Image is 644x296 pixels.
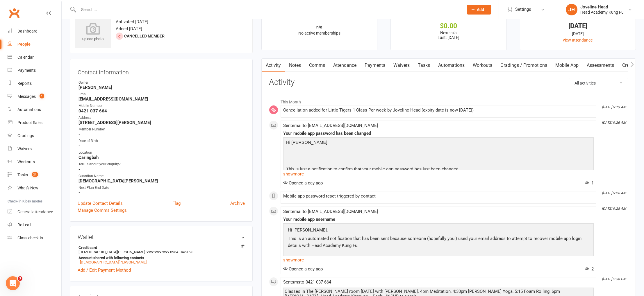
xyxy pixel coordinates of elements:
[285,59,305,72] a: Notes
[172,200,181,207] a: Flag
[124,34,165,38] span: Cancelled member
[361,59,389,72] a: Payments
[8,168,61,182] a: Tasks 21
[180,250,193,254] span: 04/2028
[283,256,594,264] a: show more
[17,186,38,190] div: What's New
[78,234,245,240] h3: Wallet
[8,64,61,77] a: Payments
[329,59,361,72] a: Attendance
[515,3,531,16] span: Settings
[18,276,22,281] span: 3
[80,260,147,264] a: [DEMOGRAPHIC_DATA][PERSON_NAME]
[17,68,36,73] div: Payments
[79,80,245,85] div: Owner
[79,256,242,260] strong: Account shared with following contacts
[283,266,323,272] span: Opened a day ago
[79,245,242,250] strong: Credit card
[585,266,594,272] span: 2
[389,59,414,72] a: Waivers
[17,94,36,99] div: Messages
[525,31,630,37] div: [DATE]
[79,167,245,172] strong: -
[305,59,329,72] a: Comms
[79,178,245,184] strong: [DEMOGRAPHIC_DATA][PERSON_NAME]
[285,166,592,174] p: This is just a notification to confirm that your mobile app password has just been changed.
[580,4,624,10] div: Joveline Head
[469,59,496,72] a: Workouts
[17,42,31,46] div: People
[602,191,626,195] i: [DATE] 9:26 AM
[79,127,245,132] div: Member Number
[17,133,34,138] div: Gradings
[467,5,491,15] button: Add
[298,31,340,35] span: No active memberships
[283,217,594,222] div: Your mobile app username
[286,227,591,235] p: Hi [PERSON_NAME],
[566,4,577,15] div: JH
[75,23,111,42] div: upload photo
[17,209,53,214] div: General attendance
[269,96,628,105] li: This Month
[32,172,38,177] span: 21
[8,218,61,232] a: Roll call
[283,194,594,199] div: Mobile app password reset triggered by contact
[17,55,34,60] div: Calendar
[8,103,61,116] a: Automations
[17,81,32,86] div: Reports
[79,103,245,109] div: Mobile Number
[283,209,378,214] span: Sent email to [EMAIL_ADDRESS][DOMAIN_NAME]
[8,205,61,218] a: General attendance kiosk mode
[17,173,28,177] div: Tasks
[79,85,245,90] strong: [PERSON_NAME]
[116,26,142,31] time: Added [DATE]
[283,180,323,186] span: Opened a day ago
[147,250,178,254] span: xxxx xxxx xxxx 8954
[585,180,594,186] span: 1
[79,155,245,160] strong: Caringbah
[525,23,630,29] div: [DATE]
[8,142,61,155] a: Waivers
[17,107,41,112] div: Automations
[286,235,591,250] p: This is an automated notification that has been sent because someone (hopefully you!) used your e...
[8,38,61,51] a: People
[563,38,593,42] a: view attendance
[602,207,626,211] i: [DATE] 9:25 AM
[78,267,131,274] a: Add / Edit Payment Method
[8,25,61,38] a: Dashboard
[8,182,61,195] a: What's New
[602,277,626,281] i: [DATE] 2:58 PM
[602,121,626,125] i: [DATE] 9:26 AM
[17,159,35,164] div: Workouts
[6,276,20,290] iframe: Intercom live chat
[79,132,245,137] strong: -
[79,96,245,102] strong: [EMAIL_ADDRESS][DOMAIN_NAME]
[78,67,245,76] h3: Contact information
[396,23,501,29] div: $0.00
[7,6,22,20] a: Clubworx
[116,19,148,24] time: Activated [DATE]
[602,105,626,109] i: [DATE] 9:13 AM
[580,10,624,15] div: Head Academy Kung Fu
[316,25,322,29] strong: n/a
[583,59,618,72] a: Assessments
[396,31,501,40] p: Next: n/a Last: [DATE]
[17,223,31,227] div: Roll call
[8,155,61,168] a: Workouts
[283,279,331,285] span: Sent sms to 0421 037 664
[79,120,245,125] strong: [STREET_ADDRESS][PERSON_NAME]
[40,94,44,98] span: 1
[283,123,378,128] span: Sent email to [EMAIL_ADDRESS][DOMAIN_NAME]
[78,245,245,265] li: [DEMOGRAPHIC_DATA][PERSON_NAME]
[477,7,484,12] span: Add
[551,59,583,72] a: Mobile App
[79,138,245,144] div: Date of Birth
[79,115,245,121] div: Address
[8,129,61,142] a: Gradings
[283,131,594,136] div: Your mobile app password has been changed
[8,116,61,129] a: Product Sales
[17,146,32,151] div: Waivers
[17,29,38,33] div: Dashboard
[269,78,628,87] h3: Activity
[79,108,245,114] strong: 0421 037 664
